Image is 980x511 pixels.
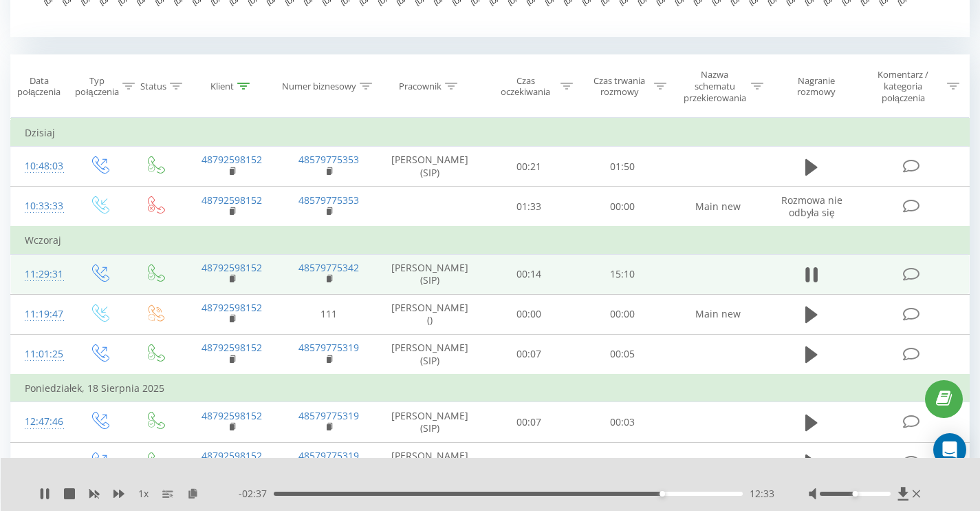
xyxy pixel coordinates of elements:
[210,81,234,92] div: Klient
[298,153,359,166] a: 48579775353
[202,301,262,314] a: 48792598152
[25,301,57,328] div: 11:19:47
[482,402,576,442] td: 00:07
[863,69,944,104] div: Komentarz / kategoria połączenia
[140,81,166,92] div: Status
[482,147,576,187] td: 00:21
[202,153,262,166] a: 48792598152
[280,294,378,334] td: 111
[378,442,482,482] td: [PERSON_NAME] (SIP)
[482,294,576,334] td: 00:00
[378,402,482,442] td: [PERSON_NAME] (SIP)
[482,254,576,294] td: 00:14
[378,147,482,187] td: [PERSON_NAME] (SIP)
[25,449,57,476] div: 12:39:38
[378,294,482,334] td: [PERSON_NAME] ()
[282,81,356,92] div: Numer biznesowy
[298,194,359,207] a: 48579775353
[298,449,359,462] a: 48579775319
[494,75,556,98] div: Czas oczekiwania
[576,147,669,187] td: 01:50
[11,375,970,402] td: Poniedziałek, 18 Sierpnia 2025
[378,254,482,294] td: [PERSON_NAME] (SIP)
[669,187,767,227] td: Main new
[11,119,970,147] td: Dzisiaj
[202,449,262,462] a: 48792598152
[75,75,118,98] div: Typ połączenia
[399,81,442,92] div: Pracownik
[576,402,669,442] td: 00:03
[779,75,853,98] div: Nagranie rozmowy
[298,261,359,274] a: 48579775342
[853,491,858,497] div: Accessibility label
[482,442,576,482] td: 00:04
[25,261,57,288] div: 11:29:31
[482,187,576,227] td: 01:33
[202,409,262,422] a: 48792598152
[25,153,57,180] div: 10:48:03
[239,487,274,501] span: - 02:37
[576,294,669,334] td: 00:00
[11,75,67,98] div: Data połączenia
[576,334,669,375] td: 00:05
[138,487,149,501] span: 1 x
[202,341,262,354] a: 48792598152
[781,194,842,219] span: Rozmowa nie odbyła się
[378,334,482,375] td: [PERSON_NAME] (SIP)
[576,254,669,294] td: 15:10
[660,491,665,497] div: Accessibility label
[298,409,359,422] a: 48579775319
[589,75,651,98] div: Czas trwania rozmowy
[298,341,359,354] a: 48579775319
[750,487,774,501] span: 12:33
[576,187,669,227] td: 00:00
[669,294,767,334] td: Main new
[482,334,576,375] td: 00:07
[933,433,966,466] div: Open Intercom Messenger
[202,194,262,207] a: 48792598152
[25,341,57,368] div: 11:01:25
[576,442,669,482] td: 00:09
[202,261,262,274] a: 48792598152
[25,408,57,435] div: 12:47:46
[11,227,970,254] td: Wczoraj
[682,69,748,104] div: Nazwa schematu przekierowania
[25,193,57,220] div: 10:33:33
